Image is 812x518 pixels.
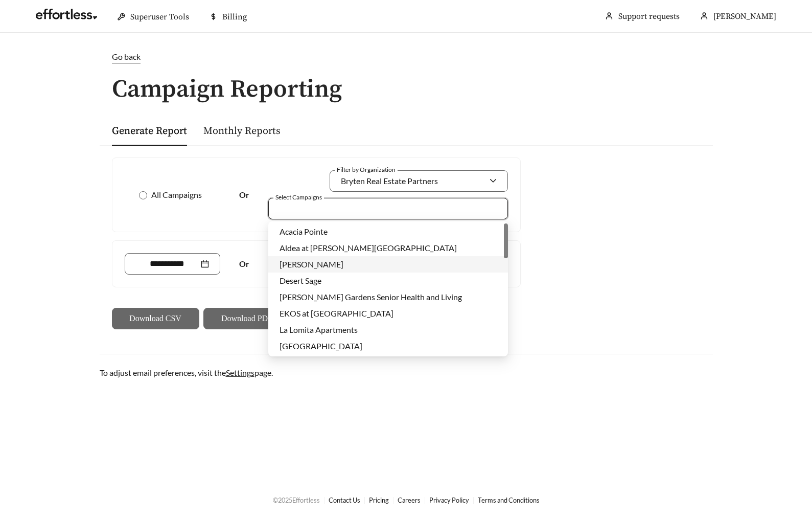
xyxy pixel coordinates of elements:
span: [PERSON_NAME] Gardens Senior Health and Living [280,292,462,302]
a: Contact Us [329,496,360,504]
span: Desert Sage [280,276,321,285]
a: Careers [398,496,421,504]
span: Acacia Pointe [280,227,328,236]
span: Superuser Tools [130,12,189,22]
a: Privacy Policy [429,496,469,504]
a: Pricing [369,496,389,504]
span: Aldea at [PERSON_NAME][GEOGRAPHIC_DATA] [280,243,457,253]
strong: Or [239,190,249,199]
button: Download CSV [112,308,199,329]
span: To adjust email preferences, visit the page. [100,368,273,377]
span: [PERSON_NAME] [280,259,343,269]
span: All Campaigns [147,189,206,201]
span: La Lomita Apartments [280,325,358,334]
span: Bryten Real Estate Partners [341,176,438,186]
span: Billing [222,12,247,22]
strong: Or [239,259,249,268]
a: Settings [226,368,254,377]
button: Download PDF [203,308,291,329]
span: [PERSON_NAME] [713,11,776,21]
span: EKOS at [GEOGRAPHIC_DATA] [280,308,393,318]
span: [GEOGRAPHIC_DATA] [280,341,362,351]
a: Terms and Conditions [478,496,540,504]
a: Support requests [618,11,680,21]
span: © 2025 Effortless [273,496,320,504]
